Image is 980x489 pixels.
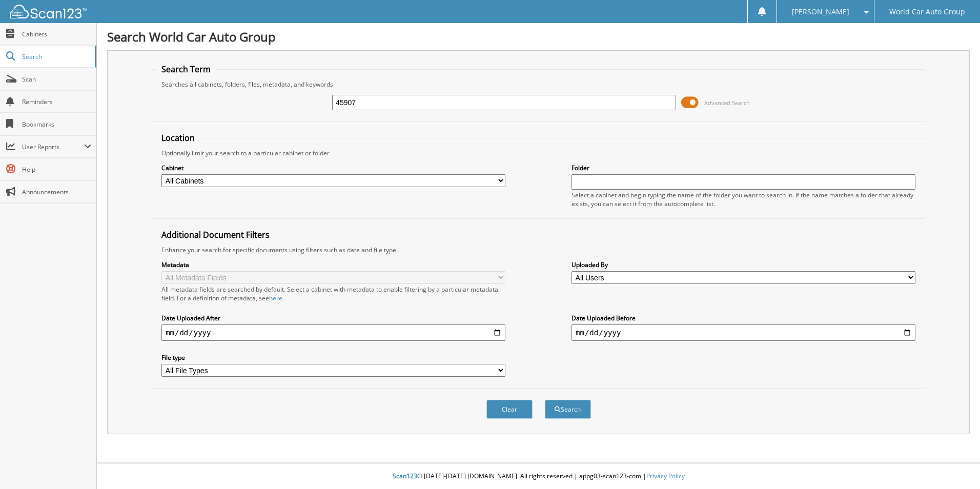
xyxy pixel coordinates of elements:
[156,229,275,240] legend: Additional Document Filters
[571,260,915,269] label: Uploaded By
[22,165,91,174] span: Help
[646,472,685,480] a: Privacy Policy
[156,80,921,89] div: Searches all cabinets, folders, files, metadata, and keywords
[156,64,216,75] legend: Search Term
[22,97,91,106] span: Reminders
[156,132,200,144] legend: Location
[22,52,90,61] span: Search
[161,285,505,302] div: All metadata fields are searched by default. Select a cabinet with metadata to enable filtering b...
[792,9,849,15] span: [PERSON_NAME]
[486,400,533,419] button: Clear
[269,294,282,302] a: here
[22,75,91,84] span: Scan
[97,464,980,489] div: © [DATE]-[DATE] [DOMAIN_NAME]. All rights reserved | appg03-scan123-com |
[704,99,750,107] span: Advanced Search
[107,28,970,45] h1: Search World Car Auto Group
[545,400,591,419] button: Search
[571,324,915,341] input: end
[393,472,417,480] span: Scan123
[161,260,505,269] label: Metadata
[156,246,921,254] div: Enhance your search for specific documents using filters such as date and file type.
[22,142,84,151] span: User Reports
[22,30,91,38] span: Cabinets
[161,164,505,172] label: Cabinet
[571,191,915,208] div: Select a cabinet and begin typing the name of the folder you want to search in. If the name match...
[161,324,505,341] input: start
[22,188,91,196] span: Announcements
[22,120,91,129] span: Bookmarks
[571,314,915,322] label: Date Uploaded Before
[929,440,980,489] iframe: Chat Widget
[161,314,505,322] label: Date Uploaded After
[161,353,505,362] label: File type
[156,149,921,157] div: Optionally limit your search to a particular cabinet or folder
[571,164,915,172] label: Folder
[889,9,965,15] span: World Car Auto Group
[10,5,87,18] img: scan123-logo-white.svg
